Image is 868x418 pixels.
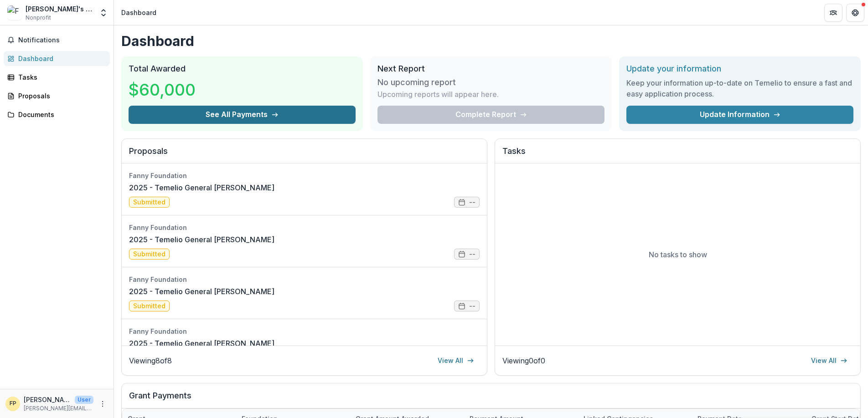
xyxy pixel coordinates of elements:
[129,77,197,102] h3: $60,000
[10,401,16,407] div: Fanny President
[75,396,93,404] p: User
[377,89,499,100] p: Upcoming reports will appear here.
[26,14,51,22] span: Nonprofit
[846,4,864,22] button: Get Help
[18,36,106,44] span: Notifications
[18,91,103,101] div: Proposals
[4,70,110,85] a: Tasks
[129,338,274,349] a: 2025 - Temelio General [PERSON_NAME]
[7,5,22,20] img: Fanny's Nonprofit Inc.
[129,391,853,408] h2: Grant Payments
[626,106,853,124] a: Update Information
[432,353,480,368] a: View All
[129,182,274,193] a: 2025 - Temelio General [PERSON_NAME]
[502,355,545,366] p: Viewing 0 of 0
[129,146,480,163] h2: Proposals
[24,404,93,413] p: [PERSON_NAME][EMAIL_ADDRESS][DOMAIN_NAME]
[129,64,356,74] h2: Total Awarded
[377,77,456,87] h3: No upcoming report
[121,8,156,17] div: Dashboard
[97,398,108,409] button: More
[129,106,356,124] button: See All Payments
[4,33,110,47] button: Notifications
[824,4,842,22] button: Partners
[18,110,103,119] div: Documents
[377,64,604,74] h2: Next Report
[118,6,160,19] nav: breadcrumb
[4,51,110,66] a: Dashboard
[4,88,110,103] a: Proposals
[121,33,861,49] h1: Dashboard
[626,77,853,99] h3: Keep your information up-to-date on Temelio to ensure a fast and easy application process.
[97,4,110,22] button: Open entity switcher
[26,4,93,14] div: [PERSON_NAME]'s Nonprofit Inc.
[806,353,853,368] a: View All
[129,234,274,245] a: 2025 - Temelio General [PERSON_NAME]
[129,355,172,366] p: Viewing 8 of 8
[649,249,707,260] p: No tasks to show
[24,395,71,404] p: [PERSON_NAME] President
[626,64,853,74] h2: Update your information
[129,286,274,297] a: 2025 - Temelio General [PERSON_NAME]
[4,107,110,122] a: Documents
[18,72,103,82] div: Tasks
[502,146,853,163] h2: Tasks
[18,54,103,63] div: Dashboard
